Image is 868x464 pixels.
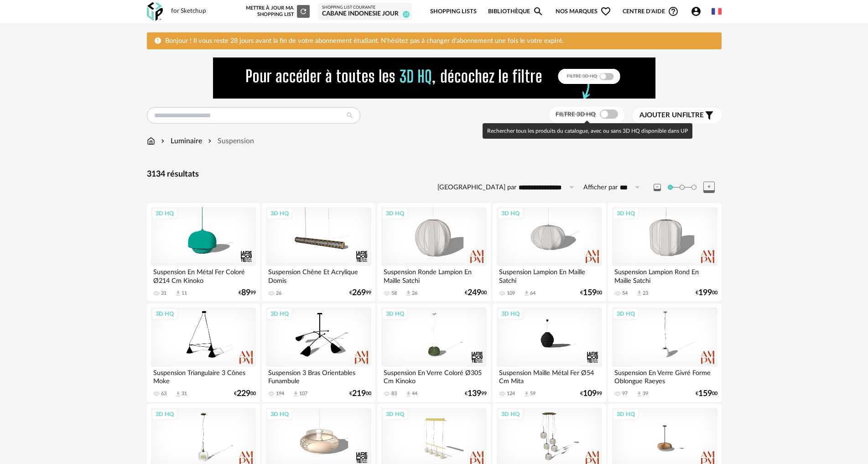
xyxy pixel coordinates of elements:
span: 159 [583,290,597,296]
div: € 99 [349,290,371,296]
span: 269 [352,290,366,296]
span: Download icon [523,391,530,397]
div: 3D HQ [266,408,293,420]
div: € 99 [580,391,602,397]
img: OXP [147,2,163,21]
div: 3D HQ [151,408,178,420]
img: svg+xml;base64,PHN2ZyB3aWR0aD0iMTYiIGhlaWdodD0iMTciIHZpZXdCb3g9IjAgMCAxNiAxNyIgZmlsbD0ibm9uZSIgeG... [147,136,155,146]
span: Download icon [175,391,182,397]
div: 194 [276,391,284,397]
a: 3D HQ Suspension Triangulaire 3 Cônes Moke 63 Download icon 31 €22900 [147,303,260,402]
a: Shopping Lists [430,1,477,22]
a: BibliothèqueMagnify icon [488,1,544,22]
span: Download icon [292,391,299,397]
span: Filter icon [704,110,715,121]
div: € 00 [696,290,717,296]
span: Centre d'aideHelp Circle Outline icon [623,6,679,17]
div: 3D HQ [497,208,524,219]
div: 3D HQ [151,308,178,320]
div: 39 [643,391,648,397]
div: 109 [507,290,515,297]
div: 64 [530,290,535,297]
span: 159 [698,391,712,397]
div: Shopping List courante [322,5,408,10]
a: 3D HQ Suspension 3 Bras Orientables Funambule 194 Download icon 107 €21900 [262,303,375,402]
a: 3D HQ Suspension Lampion Rond En Maille Satchi 54 Download icon 23 €19900 [608,203,721,302]
label: [GEOGRAPHIC_DATA] par [437,183,516,192]
span: Bonjour ! Il vous reste 28 jours avant la fin de votre abonnement étudiant. N'hésitez pas à chang... [165,37,564,44]
div: 3D HQ [613,208,639,219]
span: 139 [468,391,481,397]
img: svg+xml;base64,PHN2ZyB3aWR0aD0iMTYiIGhlaWdodD0iMTYiIHZpZXdCb3g9IjAgMCAxNiAxNiIgZmlsbD0ibm9uZSIgeG... [159,136,166,146]
span: Nos marques [556,1,611,22]
div: Suspension En Verre Givré Forme Oblongue Raeyes [612,367,717,385]
div: 31 [182,391,187,397]
div: 44 [412,391,417,397]
div: Suspension En Verre Coloré Ø305 Cm Kinoko [381,367,486,385]
div: Suspension Lampion Rond En Maille Satchi [612,266,717,284]
a: 3D HQ Suspension Lampion En Maille Satchi 109 Download icon 64 €15900 [493,203,606,302]
span: filtre [639,111,704,120]
button: Ajouter unfiltre Filter icon [633,108,722,123]
span: Account Circle icon [691,6,702,17]
div: € 00 [580,290,602,296]
div: 58 [391,290,397,297]
div: Rechercher tous les produits du catalogue, avec ou sans 3D HQ disponible dans UP [483,123,692,139]
span: Download icon [405,290,412,297]
div: 31 [161,290,166,297]
div: 59 [530,391,535,397]
span: Download icon [405,391,412,397]
div: 63 [161,391,166,397]
div: CABANE INDONESIE jour [322,10,408,18]
div: 26 [412,290,417,297]
a: 3D HQ Suspension En Verre Coloré Ø305 Cm Kinoko 83 Download icon 44 €13999 [377,303,490,402]
img: FILTRE%20HQ%20NEW_V1%20(4).gif [213,57,655,99]
div: Suspension Ronde Lampion En Maille Satchi [381,266,486,284]
span: Magnify icon [533,6,544,17]
span: Download icon [175,290,182,297]
div: 26 [276,290,281,297]
span: 25 [403,11,410,18]
div: Suspension Lampion En Maille Satchi [497,266,602,284]
span: Heart Outline icon [600,6,611,17]
span: Download icon [636,391,643,397]
div: Luminaire [159,136,202,146]
div: 3134 résultats [147,169,722,180]
div: Suspension Triangulaire 3 Cônes Moke [151,367,256,385]
div: 11 [182,290,187,297]
div: Suspension Maille Métal Fer Ø54 Cm Mita [497,367,602,385]
a: 3D HQ Suspension En Métal Fer Coloré Ø214 Cm Kinoko 31 Download icon 11 €8999 [147,203,260,302]
div: € 99 [239,290,256,296]
div: Mettre à jour ma Shopping List [244,5,310,18]
span: Download icon [636,290,643,297]
div: Suspension En Métal Fer Coloré Ø214 Cm Kinoko [151,266,256,284]
div: € 00 [349,391,371,397]
span: Filtre 3D HQ [556,111,596,118]
div: 3D HQ [266,308,293,320]
div: Suspension 3 Bras Orientables Funambule [266,367,371,385]
div: € 99 [465,391,487,397]
div: € 00 [696,391,717,397]
div: € 00 [234,391,256,397]
span: Help Circle Outline icon [668,6,679,17]
div: 3D HQ [613,408,639,420]
span: 249 [468,290,481,296]
div: 3D HQ [497,408,524,420]
span: Download icon [523,290,530,297]
span: Refresh icon [299,9,307,14]
div: 3D HQ [151,208,178,219]
span: 89 [241,290,250,296]
div: 3D HQ [382,408,408,420]
span: 229 [237,391,250,397]
img: fr [712,6,722,16]
a: 3D HQ Suspension Maille Métal Fer Ø54 Cm Mita 124 Download icon 59 €10999 [493,303,606,402]
div: 3D HQ [613,308,639,320]
span: 219 [352,391,366,397]
div: 107 [299,391,307,397]
a: 3D HQ Suspension Ronde Lampion En Maille Satchi 58 Download icon 26 €24900 [377,203,490,302]
span: Ajouter un [639,112,682,119]
span: 199 [698,290,712,296]
div: for Sketchup [171,7,206,16]
div: 97 [622,391,628,397]
div: 124 [507,391,515,397]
